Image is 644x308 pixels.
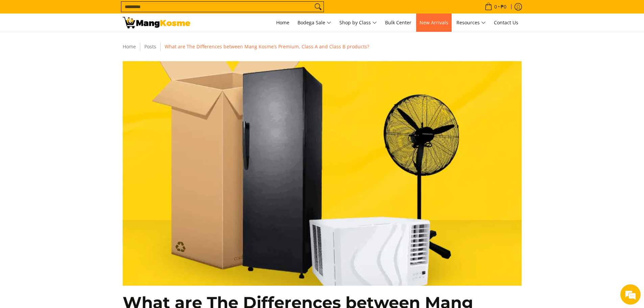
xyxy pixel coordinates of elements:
[119,42,525,51] nav: Breadcrumbs
[197,14,522,32] nav: Main Menu
[416,14,452,32] a: New Arrivals
[35,38,114,47] div: Leave a message
[456,19,486,27] span: Resources
[313,2,324,12] button: Search
[453,14,489,32] a: Resources
[294,14,335,32] a: Bodega Sale
[123,17,190,28] img: Mang Kosme&#39;s Premium, Class A, &amp; Class B Home Appliances l MK Blog
[3,185,129,208] textarea: Type your message and click 'Submit'
[123,61,522,286] img: class a-class b-blog-featured-image
[493,4,498,9] span: 0
[273,14,293,32] a: Home
[385,19,411,26] span: Bulk Center
[491,14,522,32] a: Contact Us
[123,43,136,50] a: Home
[165,43,369,50] span: What are The Differences between Mang Kosme’s Premium, Class A and Class B products?
[144,43,156,50] a: Posts
[297,19,331,27] span: Bodega Sale
[483,3,508,10] span: •
[500,4,507,9] span: ₱0
[339,19,377,27] span: Shop by Class
[99,208,123,217] em: Submit
[276,19,289,26] span: Home
[494,19,518,26] span: Contact Us
[336,14,380,32] a: Shop by Class
[111,3,127,20] div: Minimize live chat window
[382,14,415,32] a: Bulk Center
[420,19,448,26] span: New Arrivals
[14,85,118,153] span: We are offline. Please leave us a message.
